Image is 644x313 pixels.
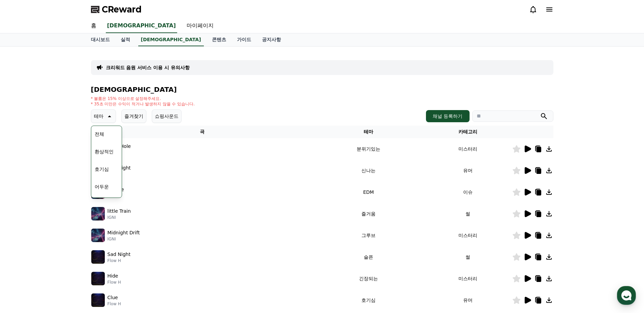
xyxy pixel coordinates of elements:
[91,109,116,123] button: 테마
[121,109,146,123] button: 즐겨찾기
[62,225,70,230] span: 대화
[138,33,204,46] a: [DEMOGRAPHIC_DATA]
[104,224,113,230] span: 설정
[2,214,45,231] a: 홈
[91,96,195,101] p: * 볼륨은 15% 이상으로 설정해주세요.
[181,19,219,33] a: 마이페이지
[21,224,25,230] span: 홈
[424,126,512,138] th: 카테고리
[108,272,118,280] p: Hide
[108,229,140,236] p: Midnight Drift
[424,246,512,268] td: 썰
[108,301,121,307] p: Flow H
[86,19,102,33] a: 홈
[108,251,130,258] p: Sad Night
[424,181,512,203] td: 이슈
[424,289,512,311] td: 유머
[91,126,314,138] th: 곡
[313,203,423,225] td: 즐거움
[91,4,142,15] a: CReward
[91,86,553,93] h4: [DEMOGRAPHIC_DATA]
[91,101,195,107] p: * 35초 미만은 수익이 적거나 발생하지 않을 수 있습니다.
[87,214,130,231] a: 설정
[91,272,105,285] img: music
[106,64,190,71] a: 크리워드 음원 서비스 이용 시 유의사항
[424,268,512,289] td: 미스터리
[106,19,177,33] a: [DEMOGRAPHIC_DATA]
[91,250,105,264] img: music
[313,246,423,268] td: 슬픈
[115,33,136,46] a: 실적
[313,225,423,246] td: 그루브
[424,138,512,160] td: 미스터리
[108,236,140,242] p: IGNI
[108,294,118,301] p: Clue
[92,127,107,141] button: 전체
[91,293,105,307] img: music
[207,33,232,46] a: 콘텐츠
[232,33,257,46] a: 가이드
[152,109,182,123] button: 쇼핑사운드
[424,203,512,225] td: 썰
[313,160,423,181] td: 신나는
[313,181,423,203] td: EDM
[102,4,142,15] span: CReward
[313,268,423,289] td: 긴장되는
[424,225,512,246] td: 미스터리
[108,258,130,263] p: Flow H
[108,208,131,215] p: little Train
[108,215,131,220] p: IGNI
[86,33,115,46] a: 대시보드
[424,160,512,181] td: 유머
[91,207,105,220] img: music
[45,214,87,231] a: 대화
[92,144,116,159] button: 환상적인
[94,111,103,121] p: 테마
[92,179,112,194] button: 어두운
[91,229,105,242] img: music
[313,126,423,138] th: 테마
[257,33,286,46] a: 공지사항
[92,162,112,177] button: 호기심
[313,289,423,311] td: 호기심
[426,110,469,122] button: 채널 등록하기
[313,138,423,160] td: 분위기있는
[108,280,121,285] p: Flow H
[108,164,131,172] p: Moonlight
